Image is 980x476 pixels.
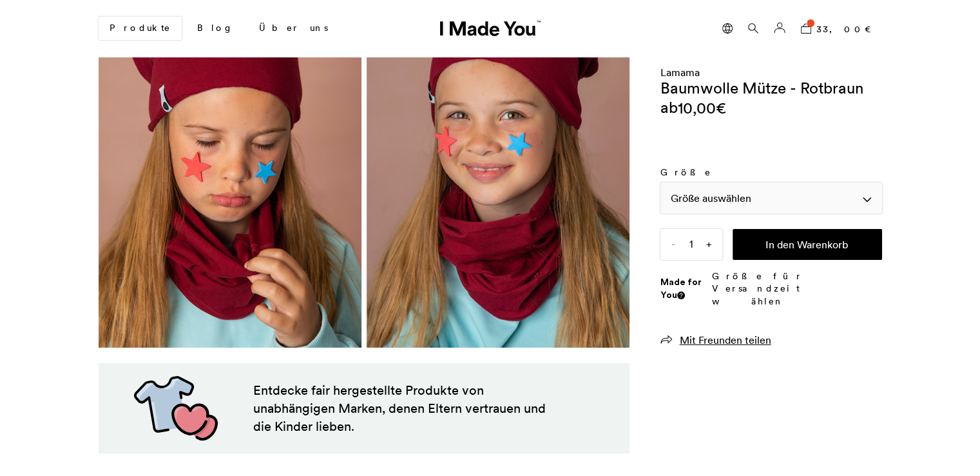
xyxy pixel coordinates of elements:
a: Blog [187,17,244,39]
div: ab [660,97,726,119]
bdi: 33,00 [816,23,882,35]
button: In den Warenkorb [733,229,882,260]
bdi: 10,00 [678,98,726,118]
span: € [716,98,726,118]
span: 1 [807,19,814,27]
span: Mit Freunden teilen [680,334,771,347]
img: Info sign [679,293,683,298]
div: Größe auswählen [660,183,882,213]
a: Produkte [99,17,182,40]
a: Mit Freunden teilen [660,334,771,347]
span: - [660,229,686,260]
a: Lamama [660,66,700,79]
p: Größe für Versandzeit wählen [712,270,881,308]
a: 1 33,00€ [796,16,882,41]
h1: Baumwolle Mütze - Rotbraun [660,80,863,97]
label: Größe [660,166,882,179]
strong: Made for You [660,277,702,301]
span: + [697,229,722,260]
span: € [865,23,882,35]
p: Entdecke fair hergestellte Produkte von unabhängigen Marken, denen Eltern vertrauen und die Kinde... [253,381,548,435]
input: Menge [660,229,722,260]
a: Über uns [249,17,338,39]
